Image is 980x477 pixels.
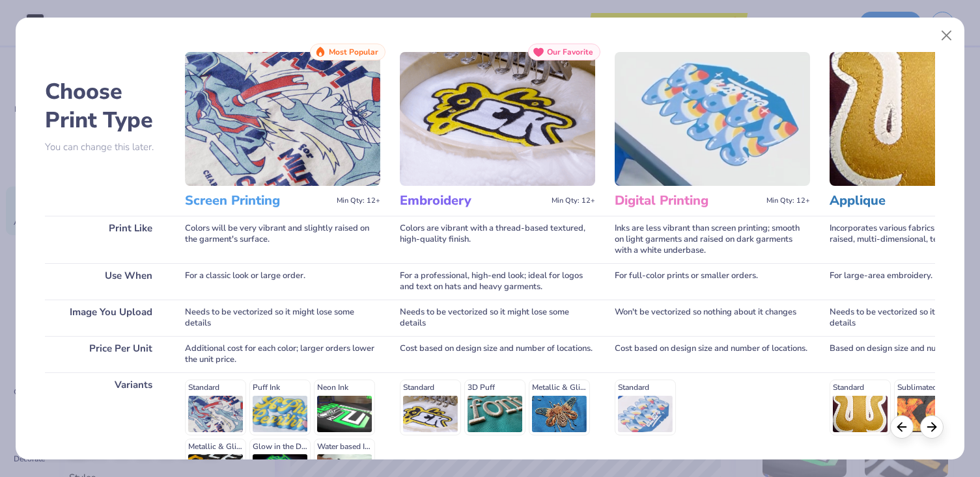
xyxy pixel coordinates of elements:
[185,336,380,372] div: Additional cost for each color; larger orders lower the unit price.
[185,192,331,209] h3: Screen Printing
[185,216,380,263] div: Colors will be very vibrant and slightly raised on the garment's surface.
[547,47,593,57] span: Our Favorite
[337,196,380,205] span: Min Qty: 12+
[185,300,380,336] div: Needs to be vectorized so it might lose some details
[185,263,380,300] div: For a classic look or large order.
[615,192,761,209] h3: Digital Printing
[615,336,810,372] div: Cost based on design size and number of locations.
[45,263,165,300] div: Use When
[552,196,595,205] span: Min Qty: 12+
[400,300,595,336] div: Needs to be vectorized so it might lose some details
[830,192,976,209] h3: Applique
[615,300,810,336] div: Won't be vectorized so nothing about it changes
[615,263,810,300] div: For full-color prints or smaller orders.
[400,336,595,372] div: Cost based on design size and number of locations.
[329,47,378,57] span: Most Popular
[400,192,546,209] h3: Embroidery
[45,216,165,263] div: Print Like
[400,52,595,186] img: Embroidery
[45,77,165,135] h2: Choose Print Type
[934,23,959,48] button: Close
[615,52,810,186] img: Digital Printing
[400,216,595,263] div: Colors are vibrant with a thread-based textured, high-quality finish.
[45,336,165,372] div: Price Per Unit
[45,300,165,336] div: Image You Upload
[400,263,595,300] div: For a professional, high-end look; ideal for logos and text on hats and heavy garments.
[45,142,165,153] p: You can change this later.
[615,216,810,263] div: Inks are less vibrant than screen printing; smooth on light garments and raised on dark garments ...
[185,52,380,186] img: Screen Printing
[766,196,810,205] span: Min Qty: 12+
